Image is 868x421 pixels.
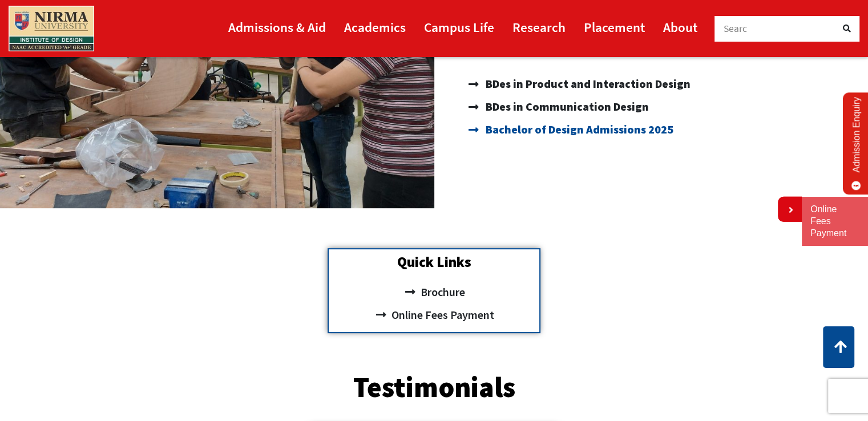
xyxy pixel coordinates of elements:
a: Admissions & Aid [228,14,326,40]
span: BDes in Product and Interaction Design [483,72,691,95]
a: Online Fees Payment [334,303,534,326]
a: Brochure [334,281,534,303]
a: About [663,14,697,40]
a: Placement [584,14,645,40]
a: Online Fees Payment [810,204,859,239]
h2: Quick Links [334,255,534,269]
img: main_logo [9,6,94,51]
span: Bachelor of Design Admissions 2025 [483,118,673,141]
a: Bachelor of Design Admissions 2025 [469,118,857,141]
span: Online Fees Payment [388,303,494,326]
a: BDes in Product and Interaction Design [469,72,857,95]
span: Searc [724,22,748,35]
h2: Testimonials [277,373,591,402]
a: BDes in Communication Design [469,95,857,118]
a: Campus Life [424,14,494,40]
a: Academics [344,14,406,40]
span: Brochure [417,281,465,303]
a: Research [512,14,566,40]
span: BDes in Communication Design [483,95,649,118]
